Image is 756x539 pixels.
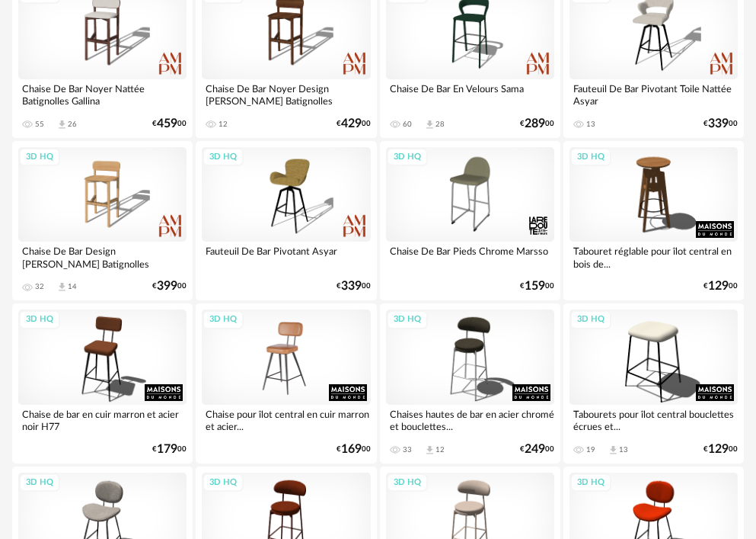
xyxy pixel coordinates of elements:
div: € 00 [520,281,554,291]
div: 3D HQ [570,310,611,329]
div: Chaise De Bar Noyer Design [PERSON_NAME] Batignolles [202,79,370,110]
div: 26 [68,120,77,129]
a: 3D HQ Tabourets pour îlot central bouclettes écrues et... 19 Download icon 13 €12900 [563,303,744,463]
span: 129 [708,281,729,291]
div: Tabouret réglable pour îlot central en bois de... [569,242,738,272]
span: Download icon [56,119,68,130]
div: 60 [403,120,412,129]
a: 3D HQ Chaises hautes de bar en acier chromé et bouclettes... 33 Download icon 12 €24900 [380,303,560,463]
div: Chaise De Bar Pieds Chrome Marsso [386,242,554,272]
span: Download icon [424,444,435,456]
div: € 00 [152,444,187,454]
div: Chaise pour îlot central en cuir marron et acier... [202,405,370,435]
a: 3D HQ Chaise De Bar Pieds Chrome Marsso €15900 [380,141,560,300]
div: Fauteuil De Bar Pivotant Toile Nattée Asyar [569,79,738,110]
div: 3D HQ [203,473,244,492]
div: 32 [35,282,44,291]
a: 3D HQ Chaise De Bar Design [PERSON_NAME] Batignolles 32 Download icon 14 €39900 [12,141,193,300]
div: 13 [586,120,595,129]
div: 3D HQ [570,473,611,492]
div: Fauteuil De Bar Pivotant Asyar [202,242,370,272]
div: Chaise De Bar Design [PERSON_NAME] Batignolles [18,242,187,272]
div: € 00 [337,281,371,291]
div: 3D HQ [19,148,60,167]
div: € 00 [520,119,554,129]
span: Download icon [56,281,68,293]
div: 12 [219,120,228,129]
div: Chaise De Bar En Velours Sama [386,79,554,110]
div: € 00 [703,281,738,291]
a: 3D HQ Tabouret réglable pour îlot central en bois de... €12900 [563,141,744,300]
span: 129 [708,444,729,454]
span: Download icon [608,444,619,456]
div: € 00 [703,444,738,454]
div: 19 [586,445,595,454]
div: 55 [35,120,44,129]
div: Tabourets pour îlot central bouclettes écrues et... [569,405,738,435]
a: 3D HQ Fauteuil De Bar Pivotant Asyar €33900 [196,141,376,300]
div: 3D HQ [19,473,60,492]
div: 3D HQ [203,310,244,329]
span: 399 [157,281,177,291]
div: Chaise de bar en cuir marron et acier noir H77 [18,405,187,435]
div: 3D HQ [570,148,611,167]
span: 169 [341,444,362,454]
span: 249 [525,444,545,454]
div: Chaise De Bar Noyer Nattée Batignolles Gallina [18,79,187,110]
div: 28 [435,120,445,129]
a: 3D HQ Chaise pour îlot central en cuir marron et acier... €16900 [196,303,376,463]
div: € 00 [703,119,738,129]
span: 459 [157,119,177,129]
div: 33 [403,445,412,454]
div: Chaises hautes de bar en acier chromé et bouclettes... [386,405,554,435]
div: € 00 [152,119,187,129]
span: 179 [157,444,177,454]
a: 3D HQ Chaise de bar en cuir marron et acier noir H77 €17900 [12,303,193,463]
div: 3D HQ [387,310,428,329]
span: 339 [708,119,729,129]
div: 12 [435,445,445,454]
div: 14 [68,282,77,291]
span: 289 [525,119,545,129]
span: 339 [341,281,362,291]
div: € 00 [337,119,371,129]
div: € 00 [152,281,187,291]
div: 3D HQ [387,148,428,167]
div: 3D HQ [387,473,428,492]
div: 3D HQ [203,148,244,167]
span: 159 [525,281,545,291]
span: Download icon [424,119,435,130]
div: 3D HQ [19,310,60,329]
div: € 00 [337,444,371,454]
div: 13 [619,445,628,454]
span: 429 [341,119,362,129]
div: € 00 [520,444,554,454]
